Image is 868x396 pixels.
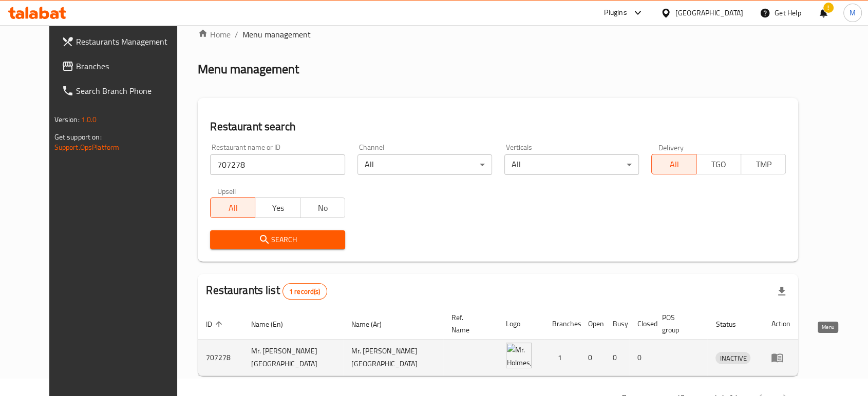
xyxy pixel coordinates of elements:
[282,283,327,300] div: Total records count
[605,340,629,376] td: 0
[544,340,580,376] td: 1
[53,78,194,103] a: Search Branch Phone
[217,187,236,194] label: Upsell
[81,113,97,126] span: 1.0.0
[242,28,311,41] span: Menu management
[741,154,786,174] button: TMP
[658,144,684,151] label: Delivery
[218,233,336,246] span: Search
[283,287,327,296] span: 1 record(s)
[629,340,654,376] td: 0
[198,61,299,77] h2: Menu management
[745,157,782,172] span: TMP
[259,201,296,215] span: Yes
[696,154,741,174] button: TGO
[715,352,750,364] span: INACTIVE
[210,154,345,175] input: Search for restaurant name or ID..
[243,340,343,376] td: Mr. [PERSON_NAME][GEOGRAPHIC_DATA]
[54,141,120,154] a: Support.OpsPlatform
[251,318,296,330] span: Name (En)
[235,28,238,41] li: /
[198,340,243,376] td: 707278
[675,7,743,18] div: [GEOGRAPHIC_DATA]
[451,311,485,336] span: Ref. Name
[604,7,627,19] div: Plugins
[651,154,696,174] button: All
[215,201,251,215] span: All
[544,308,580,340] th: Branches
[206,318,225,330] span: ID
[351,318,395,330] span: Name (Ar)
[210,230,345,249] button: Search
[580,340,605,376] td: 0
[629,308,654,340] th: Closed
[357,154,492,175] div: All
[769,279,794,304] div: Export file
[498,308,544,340] th: Logo
[198,28,798,41] nav: breadcrumb
[506,343,532,368] img: Mr. Holmes, Abdullah Al-Salem
[580,308,605,340] th: Open
[300,197,345,218] button: No
[54,130,102,144] span: Get support on:
[54,113,80,126] span: Version:
[715,318,749,330] span: Status
[715,352,750,364] div: INACTIVE
[343,340,443,376] td: Mr. [PERSON_NAME][GEOGRAPHIC_DATA]
[198,28,231,41] a: Home
[701,157,737,172] span: TGO
[76,60,186,72] span: Branches
[53,29,194,54] a: Restaurants Management
[662,311,695,336] span: POS group
[53,54,194,78] a: Branches
[255,197,300,218] button: Yes
[605,308,629,340] th: Busy
[76,35,186,48] span: Restaurants Management
[198,308,798,376] table: enhanced table
[305,201,341,215] span: No
[504,154,639,175] div: All
[206,283,327,300] h2: Restaurants list
[76,85,186,97] span: Search Branch Phone
[850,7,856,18] span: M
[210,197,255,218] button: All
[656,157,692,172] span: All
[210,119,786,134] h2: Restaurant search
[763,308,798,340] th: Action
